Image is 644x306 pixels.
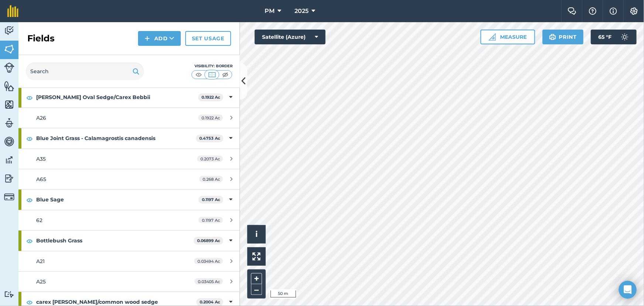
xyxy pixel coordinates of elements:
span: 2025 [295,7,309,16]
span: A21 [36,258,45,265]
img: svg+xml;base64,PD94bWwgdmVyc2lvbj0iMS4wIiBlbmNvZGluZz0idXRmLTgiPz4KPCEtLSBHZW5lcmF0b3I6IEFkb2JlIE... [4,118,14,129]
img: svg+xml;base64,PHN2ZyB4bWxucz0iaHR0cDovL3d3dy53My5vcmcvMjAwMC9zdmciIHdpZHRoPSIxOSIgaGVpZ2h0PSIyNC... [549,33,556,41]
img: svg+xml;base64,PHN2ZyB4bWxucz0iaHR0cDovL3d3dy53My5vcmcvMjAwMC9zdmciIHdpZHRoPSI1MCIgaGVpZ2h0PSI0MC... [207,71,217,78]
button: Add [138,31,181,46]
a: A350.2073 Ac [18,149,240,169]
button: Print [543,30,584,44]
img: svg+xml;base64,PHN2ZyB4bWxucz0iaHR0cDovL3d3dy53My5vcmcvMjAwMC9zdmciIHdpZHRoPSIxOSIgaGVpZ2h0PSIyNC... [132,67,140,76]
span: 0.2073 Ac [197,156,223,162]
img: A cog icon [630,7,638,15]
span: 0.03405 Ac [194,278,223,285]
img: svg+xml;base64,PD94bWwgdmVyc2lvbj0iMS4wIiBlbmNvZGluZz0idXRmLTgiPz4KPCEtLSBHZW5lcmF0b3I6IEFkb2JlIE... [4,291,14,298]
button: 65 °F [591,30,637,44]
strong: 0.4753 Ac [199,136,220,141]
button: + [251,273,262,284]
img: svg+xml;base64,PD94bWwgdmVyc2lvbj0iMS4wIiBlbmNvZGluZz0idXRmLTgiPz4KPCEtLSBHZW5lcmF0b3I6IEFkb2JlIE... [4,62,14,73]
span: A26 [36,115,46,121]
img: svg+xml;base64,PHN2ZyB4bWxucz0iaHR0cDovL3d3dy53My5vcmcvMjAwMC9zdmciIHdpZHRoPSIxOCIgaGVpZ2h0PSIyNC... [26,237,33,245]
a: Set usage [185,31,231,46]
span: 0.268 Ac [199,176,223,182]
a: A210.03494 Ac [18,251,240,271]
a: 620.1197 Ac [18,210,240,230]
strong: [PERSON_NAME] Oval Sedge/Carex Bebbii [36,87,198,107]
img: svg+xml;base64,PHN2ZyB4bWxucz0iaHR0cDovL3d3dy53My5vcmcvMjAwMC9zdmciIHdpZHRoPSI1MCIgaGVpZ2h0PSI0MC... [221,71,230,78]
span: PM [265,7,275,16]
img: svg+xml;base64,PD94bWwgdmVyc2lvbj0iMS4wIiBlbmNvZGluZz0idXRmLTgiPz4KPCEtLSBHZW5lcmF0b3I6IEFkb2JlIE... [4,136,14,147]
button: Satellite (Azure) [255,30,326,44]
img: svg+xml;base64,PD94bWwgdmVyc2lvbj0iMS4wIiBlbmNvZGluZz0idXRmLTgiPz4KPCEtLSBHZW5lcmF0b3I6IEFkb2JlIE... [4,192,14,202]
div: [PERSON_NAME] Oval Sedge/Carex Bebbii0.1922 Ac [18,87,240,107]
img: A question mark icon [588,7,597,15]
strong: 0.06899 Ac [197,238,220,243]
strong: 0.1197 Ac [202,197,220,202]
a: A250.03405 Ac [18,272,240,292]
img: svg+xml;base64,PHN2ZyB4bWxucz0iaHR0cDovL3d3dy53My5vcmcvMjAwMC9zdmciIHdpZHRoPSI1NiIgaGVpZ2h0PSI2MC... [4,81,14,92]
span: 65 ° F [598,30,612,44]
a: A260.1922 Ac [18,108,240,128]
span: 0.1922 Ac [198,115,223,121]
strong: Blue Sage [36,190,199,210]
div: Visibility: Border [191,63,233,69]
strong: 0.2004 Ac [200,299,220,305]
img: svg+xml;base64,PHN2ZyB4bWxucz0iaHR0cDovL3d3dy53My5vcmcvMjAwMC9zdmciIHdpZHRoPSI1MCIgaGVpZ2h0PSI0MC... [194,71,203,78]
img: svg+xml;base64,PHN2ZyB4bWxucz0iaHR0cDovL3d3dy53My5vcmcvMjAwMC9zdmciIHdpZHRoPSIxOCIgaGVpZ2h0PSIyNC... [26,93,33,102]
div: Bottlebush Grass0.06899 Ac [18,231,240,251]
span: 0.1197 Ac [199,217,223,223]
strong: 0.1922 Ac [202,95,220,100]
img: svg+xml;base64,PHN2ZyB4bWxucz0iaHR0cDovL3d3dy53My5vcmcvMjAwMC9zdmciIHdpZHRoPSIxOCIgaGVpZ2h0PSIyNC... [26,134,33,143]
img: svg+xml;base64,PHN2ZyB4bWxucz0iaHR0cDovL3d3dy53My5vcmcvMjAwMC9zdmciIHdpZHRoPSI1NiIgaGVpZ2h0PSI2MC... [4,44,14,55]
img: svg+xml;base64,PHN2ZyB4bWxucz0iaHR0cDovL3d3dy53My5vcmcvMjAwMC9zdmciIHdpZHRoPSIxOCIgaGVpZ2h0PSIyNC... [26,195,33,204]
img: svg+xml;base64,PHN2ZyB4bWxucz0iaHR0cDovL3d3dy53My5vcmcvMjAwMC9zdmciIHdpZHRoPSIxNCIgaGVpZ2h0PSIyNC... [145,34,150,43]
span: A25 [36,278,46,285]
div: Blue Sage0.1197 Ac [18,190,240,210]
div: Open Intercom Messenger [619,281,637,299]
button: i [247,225,266,244]
strong: Bottlebush Grass [36,231,194,251]
span: A65 [36,176,46,183]
strong: Blue Joint Grass - Calamagrostis canadensis [36,128,196,148]
input: Search [26,62,144,80]
span: 62 [36,217,42,224]
img: Four arrows, one pointing top left, one top right, one bottom right and the last bottom left [252,252,261,261]
button: Measure [481,30,535,44]
div: Blue Joint Grass - Calamagrostis canadensis0.4753 Ac [18,128,240,148]
img: fieldmargin Logo [7,5,18,17]
img: Two speech bubbles overlapping with the left bubble in the forefront [568,7,576,15]
img: svg+xml;base64,PD94bWwgdmVyc2lvbj0iMS4wIiBlbmNvZGluZz0idXRmLTgiPz4KPCEtLSBHZW5lcmF0b3I6IEFkb2JlIE... [4,25,14,36]
img: svg+xml;base64,PD94bWwgdmVyc2lvbj0iMS4wIiBlbmNvZGluZz0idXRmLTgiPz4KPCEtLSBHZW5lcmF0b3I6IEFkb2JlIE... [4,154,14,166]
img: svg+xml;base64,PD94bWwgdmVyc2lvbj0iMS4wIiBlbmNvZGluZz0idXRmLTgiPz4KPCEtLSBHZW5lcmF0b3I6IEFkb2JlIE... [617,30,632,44]
a: A650.268 Ac [18,169,240,189]
img: svg+xml;base64,PHN2ZyB4bWxucz0iaHR0cDovL3d3dy53My5vcmcvMjAwMC9zdmciIHdpZHRoPSI1NiIgaGVpZ2h0PSI2MC... [4,99,14,110]
span: i [255,229,258,239]
img: svg+xml;base64,PD94bWwgdmVyc2lvbj0iMS4wIiBlbmNvZGluZz0idXRmLTgiPz4KPCEtLSBHZW5lcmF0b3I6IEFkb2JlIE... [4,173,14,184]
img: Ruler icon [489,33,496,41]
img: svg+xml;base64,PHN2ZyB4bWxucz0iaHR0cDovL3d3dy53My5vcmcvMjAwMC9zdmciIHdpZHRoPSIxNyIgaGVpZ2h0PSIxNy... [610,7,617,16]
span: A35 [36,156,46,162]
button: – [251,284,262,295]
span: 0.03494 Ac [194,258,223,264]
h2: Fields [27,33,55,44]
